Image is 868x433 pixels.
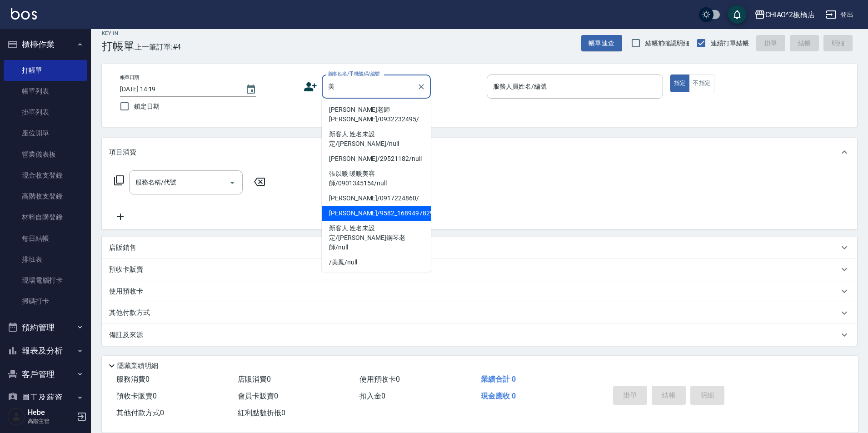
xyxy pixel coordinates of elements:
[481,375,516,383] span: 業績合計 0
[711,39,749,48] span: 連續打單結帳
[4,228,87,249] a: 每日結帳
[4,144,87,165] a: 營業儀表板
[322,127,431,151] li: 新客人 姓名未設定/[PERSON_NAME]/null
[117,361,158,371] p: 隱藏業績明細
[645,39,690,48] span: 結帳前確認明細
[4,270,87,291] a: 現場電腦打卡
[109,308,155,318] p: 其他付款方式
[359,375,400,383] span: 使用預收卡 0
[225,175,239,190] button: Open
[109,243,136,253] p: 店販銷售
[322,102,431,127] li: [PERSON_NAME]老師 [PERSON_NAME]/0932232495/
[116,375,150,383] span: 服務消費 0
[4,81,87,102] a: 帳單列表
[135,41,181,53] span: 上一筆訂單:#4
[728,5,746,24] button: save
[415,80,428,93] button: Clear
[4,363,87,386] button: 客戶管理
[109,287,143,296] p: 使用預收卡
[322,255,431,270] li: /美鳳/null
[4,339,87,363] button: 報表及分析
[765,9,815,20] div: CHIAO^2板橋店
[322,191,431,206] li: [PERSON_NAME]/0917224860/
[102,40,135,53] h3: 打帳單
[4,386,87,409] button: 員工及薪資
[7,408,25,426] img: Person
[116,392,157,400] span: 預收卡販賣 0
[102,324,857,346] div: 備註及來源
[28,408,74,417] h5: Hebe
[4,316,87,339] button: 預約管理
[240,79,262,100] button: Choose date, selected date is 2025-08-22
[4,33,87,56] button: 櫃檯作業
[109,148,136,157] p: 項目消費
[359,392,385,400] span: 扣入金 0
[102,138,857,167] div: 項目消費
[102,237,857,259] div: 店販銷售
[238,392,278,400] span: 會員卡販賣 0
[102,30,135,36] h2: Key In
[322,206,431,221] li: [PERSON_NAME]/9582_1689497829/null
[328,70,380,77] label: 顧客姓名/手機號碼/編號
[120,82,236,97] input: YYYY/MM/DD hh:mm
[581,35,622,52] button: 帳單速查
[238,375,271,383] span: 店販消費 0
[322,166,431,191] li: 張以暖 暖暖美容師/0901345154/null
[322,151,431,166] li: [PERSON_NAME]/29521182/null
[4,249,87,270] a: 排班表
[11,8,37,20] img: Logo
[689,75,714,92] button: 不指定
[102,280,857,302] div: 使用預收卡
[822,6,857,23] button: 登出
[109,330,143,340] p: 備註及來源
[116,408,164,417] span: 其他付款方式 0
[28,417,74,425] p: 高階主管
[4,186,87,207] a: 高階收支登錄
[102,302,857,324] div: 其他付款方式
[109,265,143,274] p: 預收卡販賣
[120,74,139,81] label: 帳單日期
[134,102,160,111] span: 鎖定日期
[4,291,87,312] a: 掃碼打卡
[751,5,819,24] button: CHIAO^2板橋店
[4,207,87,228] a: 材料自購登錄
[4,60,87,81] a: 打帳單
[322,221,431,255] li: 新客人 姓名未設定/[PERSON_NAME]鋼琴老師/null
[670,75,690,92] button: 指定
[4,165,87,186] a: 現金收支登錄
[322,270,431,285] li: 美容師/9582_1693224673/null
[481,392,516,400] span: 現金應收 0
[238,408,285,417] span: 紅利點數折抵 0
[4,123,87,144] a: 座位開單
[4,102,87,123] a: 掛單列表
[102,259,857,280] div: 預收卡販賣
